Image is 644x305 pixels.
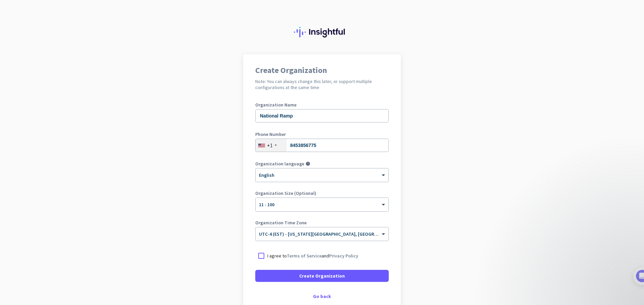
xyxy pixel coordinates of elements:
label: Organization Name [255,102,389,107]
p: I agree to and [267,252,358,259]
label: Phone Number [255,132,389,137]
iframe: Intercom notifications message [506,160,641,302]
span: Create Organization [299,273,345,279]
a: Privacy Policy [329,253,358,259]
i: help [306,161,310,166]
label: Organization language [255,161,304,166]
button: Create Organization [255,270,389,282]
a: Terms of Service [287,253,322,259]
label: Organization Size (Optional) [255,191,389,196]
label: Organization Time Zone [255,220,389,225]
h2: Note: You can always change this later, or support multiple configurations at the same time [255,78,389,90]
img: Insightful [294,27,350,37]
div: +1 [267,142,273,149]
div: Go back [255,294,389,299]
input: 201-555-0123 [255,139,389,152]
h1: Create Organization [255,66,389,74]
input: What is the name of your organization? [255,109,389,123]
